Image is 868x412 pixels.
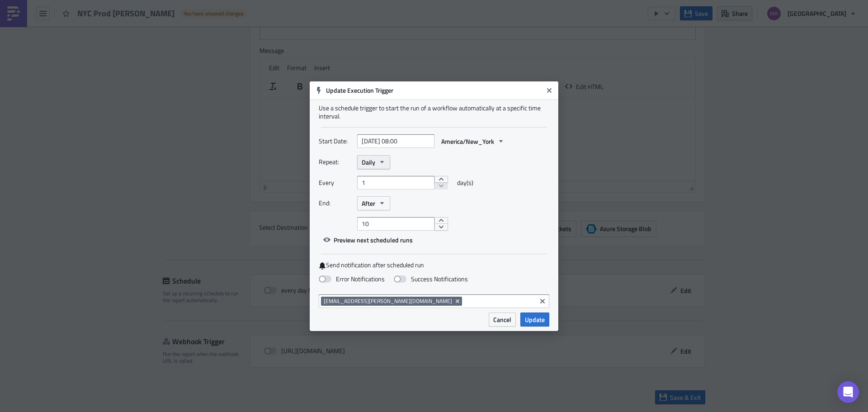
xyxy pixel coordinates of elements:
[319,176,353,189] label: Every
[357,134,434,148] input: YYYY-MM-DD HH:mm
[326,86,543,95] h6: Update Execution Trigger
[4,4,432,11] body: Rich Text Area. Press ALT-0 for help.
[493,315,511,324] span: Cancel
[837,381,859,403] div: Open Intercom Messenger
[434,223,448,231] button: decrement
[434,217,448,224] button: increment
[362,199,375,208] span: After
[489,313,516,327] button: Cancel
[357,155,390,169] button: Daily
[525,315,545,324] span: Update
[319,233,417,247] button: Preview next scheduled runs
[437,134,509,148] button: America/New_York
[520,313,549,327] button: Update
[319,261,549,270] label: Send notification after scheduled run
[324,298,452,305] span: [EMAIL_ADDRESS][PERSON_NAME][DOMAIN_NAME]
[357,196,390,210] button: After
[319,275,385,283] label: Error Notifications
[319,104,549,120] div: Use a schedule trigger to start the run of a workflow automatically at a specific time interval.
[319,134,353,148] label: Start Date:
[319,196,353,210] label: End:
[457,176,473,189] span: day(s)
[454,297,462,306] button: Remove Tag
[394,275,468,283] label: Success Notifications
[434,182,448,189] button: decrement
[319,155,353,169] label: Repeat:
[434,176,448,183] button: increment
[542,84,556,97] button: Close
[537,296,548,307] button: Clear selected items
[441,137,494,146] span: America/New_York
[362,157,375,167] span: Daily
[334,235,413,245] span: Preview next scheduled runs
